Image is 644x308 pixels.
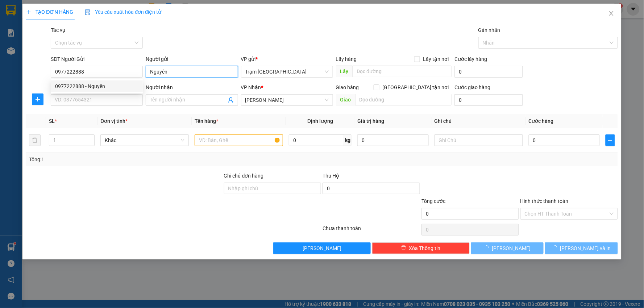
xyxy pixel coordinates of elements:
[420,55,452,63] span: Lấy tận nơi
[454,56,487,62] label: Cước lấy hàng
[241,84,261,90] span: VP Nhận
[529,118,554,124] span: Cước hàng
[353,66,452,77] input: Dọc đường
[245,95,329,105] span: Phan Thiết
[273,242,371,254] button: [PERSON_NAME]
[322,224,421,237] div: Chưa thanh toán
[195,134,283,146] input: VD: Bàn, Ghế
[29,134,41,146] button: delete
[323,173,339,179] span: Thu Hộ
[105,135,184,146] span: Khác
[241,55,333,63] div: VP gửi
[51,27,65,33] label: Tác vụ
[552,245,560,250] span: loading
[355,94,452,105] input: Dọc đường
[50,40,55,45] span: environment
[484,245,492,250] span: loading
[224,183,321,194] input: Ghi chú đơn hàng
[454,66,523,78] input: Cước lấy hàng
[454,84,490,90] label: Cước giao hàng
[85,9,161,15] span: Yêu cầu xuất hóa đơn điện tử
[608,11,614,16] span: close
[55,82,138,90] div: 0977222888 - Nguyên
[520,198,569,204] label: Hình thức thanh toán
[4,4,105,17] li: Trung Nga
[29,155,249,163] div: Tổng: 1
[435,134,523,146] input: Ghi Chú
[606,134,615,146] button: plus
[32,93,43,105] button: plus
[560,244,611,252] span: [PERSON_NAME] và In
[4,31,50,55] li: VP Trạm [GEOGRAPHIC_DATA]
[357,134,429,146] input: 0
[606,137,614,143] span: plus
[401,245,406,251] span: delete
[50,31,96,39] li: VP [PERSON_NAME]
[245,66,329,77] span: Trạm Sài Gòn
[336,84,359,90] span: Giao hàng
[357,118,384,124] span: Giá trị hàng
[224,173,264,179] label: Ghi chú đơn hàng
[85,9,91,15] img: icon
[4,4,29,29] img: logo.jpg
[336,56,357,62] span: Lấy hàng
[50,40,94,62] b: T1 [PERSON_NAME], P Phú Thuỷ
[421,198,445,204] span: Tổng cước
[146,83,238,91] div: Người nhận
[478,27,500,33] label: Gán nhãn
[545,242,618,254] button: [PERSON_NAME] và In
[601,4,622,24] button: Close
[307,118,333,124] span: Định lượng
[336,66,353,77] span: Lấy
[409,244,441,252] span: Xóa Thông tin
[100,118,128,124] span: Đơn vị tính
[492,244,531,252] span: [PERSON_NAME]
[32,96,43,102] span: plus
[471,242,544,254] button: [PERSON_NAME]
[372,242,470,254] button: deleteXóa Thông tin
[51,55,143,63] div: SĐT Người Gửi
[51,80,143,92] div: 0977222888 - Nguyên
[49,118,55,124] span: SL
[379,83,452,91] span: [GEOGRAPHIC_DATA] tận nơi
[303,244,341,252] span: [PERSON_NAME]
[195,118,218,124] span: Tên hàng
[26,9,73,15] span: TẠO ĐƠN HÀNG
[228,97,234,103] span: user-add
[432,114,526,128] th: Ghi chú
[336,94,355,105] span: Giao
[344,134,352,146] span: kg
[26,9,31,14] span: plus
[146,55,238,63] div: Người gửi
[454,94,523,106] input: Cước giao hàng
